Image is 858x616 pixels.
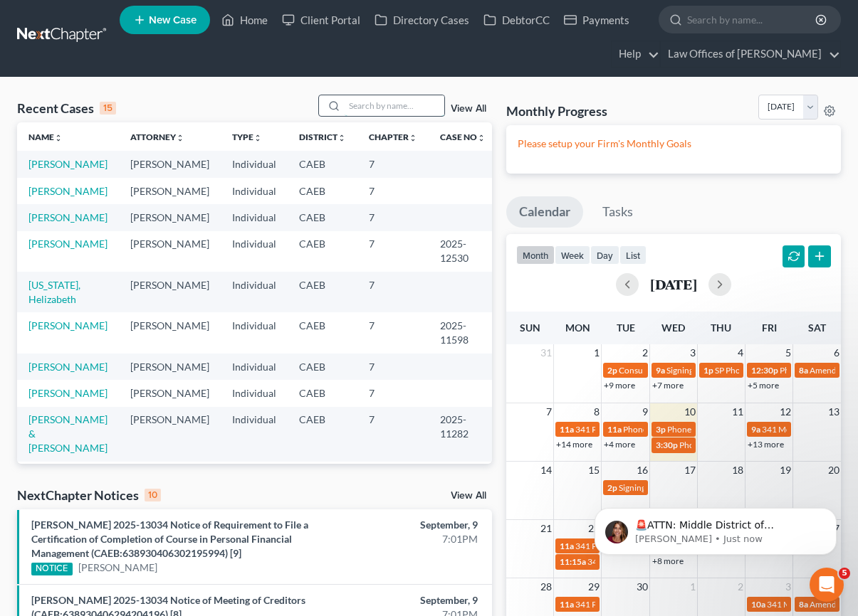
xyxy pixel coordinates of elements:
[28,238,108,250] a: [PERSON_NAME]
[288,272,357,312] td: CAEB
[689,578,697,595] span: 1
[751,365,778,376] span: 12:30p
[288,204,357,230] td: CAEB
[119,151,221,177] td: [PERSON_NAME]
[299,132,346,142] a: Districtunfold_more
[345,95,444,116] input: Search by name...
[409,134,417,142] i: unfold_more
[827,462,841,479] span: 20
[619,245,647,265] button: list
[661,41,840,67] a: Law Offices of [PERSON_NAME]
[736,344,745,361] span: 4
[288,151,357,177] td: CAEB
[778,462,792,479] span: 19
[689,344,697,361] span: 3
[751,424,760,435] span: 9a
[560,424,574,435] span: 11a
[539,344,553,361] span: 31
[520,322,540,334] span: Sun
[736,578,745,595] span: 2
[28,361,108,373] a: [PERSON_NAME]
[28,413,108,454] a: [PERSON_NAME] & [PERSON_NAME]
[221,151,288,177] td: Individual
[683,462,697,479] span: 17
[656,440,678,450] span: 3:30p
[288,380,357,406] td: CAEB
[31,519,308,559] a: [PERSON_NAME] 2025-13034 Notice of Requirement to File a Certification of Completion of Course in...
[149,15,197,26] span: New Case
[451,491,486,501] a: View All
[667,424,812,435] span: Phone Consultation for Gamble, Taylor
[518,137,830,151] p: Please setup your Firm's Monthly Goals
[748,380,779,391] a: +5 more
[604,380,635,391] a: +9 more
[221,407,288,462] td: Individual
[573,478,858,578] iframe: Intercom notifications message
[357,380,429,406] td: 7
[221,354,288,380] td: Individual
[560,556,586,567] span: 11:15a
[357,272,429,312] td: 7
[357,204,429,230] td: 7
[575,599,691,610] span: 341 Prep for [PERSON_NAME]
[288,354,357,380] td: CAEB
[650,277,697,292] h2: [DATE]
[367,7,476,33] a: Directory Cases
[119,178,221,204] td: [PERSON_NAME]
[451,104,486,114] a: View All
[338,593,478,607] div: September, 9
[357,354,429,380] td: 7
[54,134,63,142] i: unfold_more
[557,7,637,33] a: Payments
[338,532,478,546] div: 7:01PM
[17,100,116,117] div: Recent Cases
[28,319,108,331] a: [PERSON_NAME]
[369,132,417,142] a: Chapterunfold_more
[221,272,288,312] td: Individual
[119,407,221,462] td: [PERSON_NAME]
[28,387,108,399] a: [PERSON_NAME]
[275,7,367,33] a: Client Portal
[623,424,760,435] span: Phone Consultation for Reyes, Sonya
[357,312,429,353] td: 7
[604,439,635,450] a: +4 more
[784,578,792,595] span: 3
[666,365,826,376] span: Signing Appointment for [PERSON_NAME]
[253,134,262,142] i: unfold_more
[656,365,665,376] span: 9a
[539,520,553,537] span: 21
[119,231,221,272] td: [PERSON_NAME]
[357,462,429,488] td: 7
[827,403,841,420] span: 13
[545,403,553,420] span: 7
[575,424,691,435] span: 341 Prep for [PERSON_NAME]
[590,245,619,265] button: day
[28,211,108,223] a: [PERSON_NAME]
[687,6,817,33] input: Search by name...
[778,403,792,420] span: 12
[810,568,844,602] iframe: Intercom live chat
[839,568,850,579] span: 5
[555,245,590,265] button: week
[288,312,357,353] td: CAEB
[808,322,826,334] span: Sat
[145,489,161,501] div: 10
[357,151,429,177] td: 7
[751,599,765,610] span: 10a
[221,462,288,488] td: Individual
[565,322,590,334] span: Mon
[590,196,646,228] a: Tasks
[429,407,497,462] td: 2025-11282
[17,487,161,504] div: NextChapter Notices
[440,132,486,142] a: Case Nounfold_more
[130,132,184,142] a: Attorneyunfold_more
[28,279,80,305] a: [US_STATE], Helizabeth
[31,563,73,575] div: NOTICE
[652,380,684,391] a: +7 more
[661,322,685,334] span: Wed
[476,7,557,33] a: DebtorCC
[119,204,221,230] td: [PERSON_NAME]
[288,462,357,488] td: CAEB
